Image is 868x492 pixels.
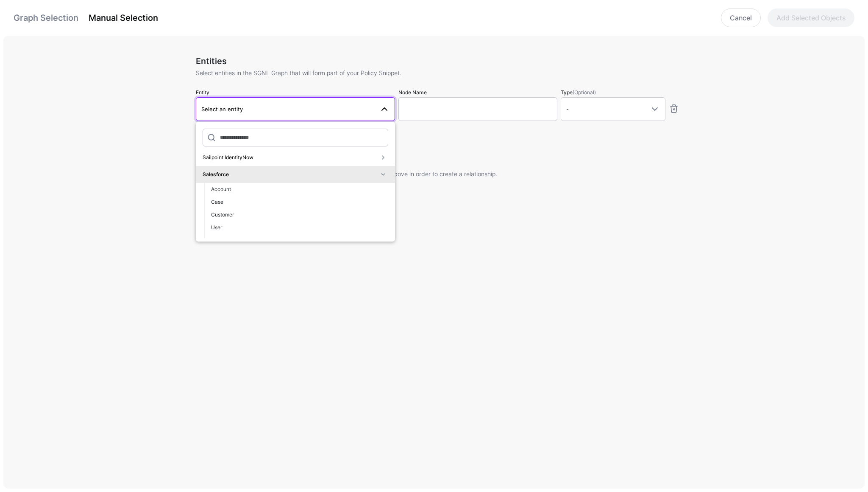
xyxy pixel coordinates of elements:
p: Make connections between entities in the SGNL Graph. Select entities above in order to create a r... [196,169,679,178]
button: Group [204,234,395,247]
a: Cancel [721,8,761,27]
div: Salesforce [203,171,378,178]
label: Type [561,89,596,96]
span: Case [211,199,223,205]
h3: Relationships [196,157,679,167]
label: Entity [196,89,209,96]
button: Customer [204,208,395,221]
label: Node Name [398,89,427,96]
button: Account [204,183,395,196]
p: Select entities in the SGNL Graph that will form part of your Policy Snippet. [196,68,679,77]
span: - [566,106,569,112]
button: User [204,221,395,234]
h3: Entities [196,56,679,66]
span: Customer [211,211,234,218]
span: Select an entity [201,106,243,112]
a: Manual Selection [89,13,158,23]
span: User [211,224,222,231]
div: Sailpoint IdentityNow [203,154,378,161]
span: Account [211,186,231,192]
span: Group [211,237,225,243]
a: Graph Selection [14,13,78,23]
span: (Optional) [573,89,596,96]
button: Case [204,196,395,208]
